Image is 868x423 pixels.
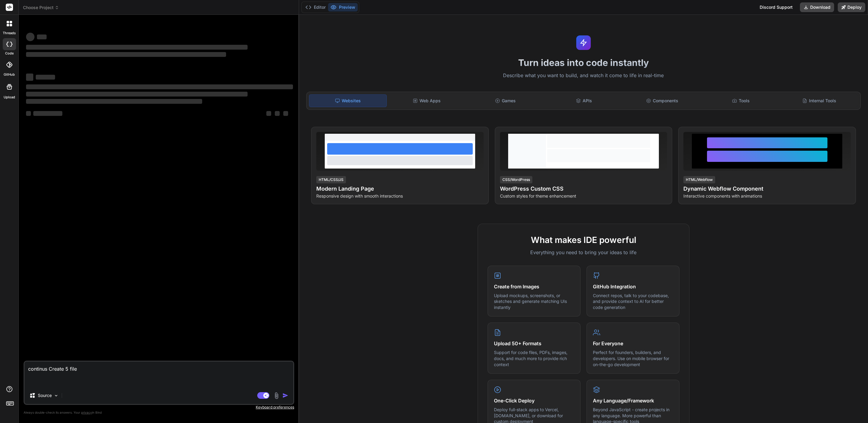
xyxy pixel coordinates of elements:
[593,340,673,347] h4: For Everyone
[467,94,544,107] div: Games
[316,176,346,183] div: HTML/CSS/JS
[282,392,288,398] img: icon
[26,84,293,89] span: ‌
[309,94,387,107] div: Websites
[25,362,293,387] textarea: continus Create 5 file
[624,94,701,107] div: Components
[545,94,622,107] div: APIs
[266,111,271,116] span: ‌
[488,249,679,256] p: Everything you need to bring your ideas to life
[33,111,62,116] span: ‌
[494,397,574,404] h4: One-Click Deploy
[26,52,226,57] span: ‌
[593,349,673,367] p: Perfect for founders, builders, and developers. Use on mobile browser for on-the-go development
[388,94,465,107] div: Web Apps
[4,95,15,100] label: Upload
[26,92,248,97] span: ‌
[23,5,59,11] span: Choose Project
[488,234,679,246] h2: What makes IDE powerful
[54,393,59,398] img: Pick Models
[26,74,33,81] span: ‌
[3,31,16,36] label: threads
[36,75,55,80] span: ‌
[683,176,715,183] div: HTML/Webflow
[26,111,31,116] span: ‌
[283,111,288,116] span: ‌
[5,51,14,56] label: code
[593,397,673,404] h4: Any Language/Framework
[26,33,35,41] span: ‌
[303,72,864,80] p: Describe what you want to build, and watch it come to life in real-time
[702,94,779,107] div: Tools
[756,2,796,12] div: Discord Support
[683,193,851,199] p: Interactive components with animations
[24,410,294,415] p: Always double-check its answers. Your in Bind
[494,293,574,310] p: Upload mockups, screenshots, or sketches and generate matching UIs instantly
[4,72,15,77] label: GitHub
[81,411,92,414] span: privacy
[316,193,484,199] p: Responsive design with smooth interactions
[781,94,858,107] div: Internal Tools
[26,99,202,104] span: ‌
[316,185,484,193] h4: Modern Landing Page
[500,176,532,183] div: CSS/WordPress
[593,293,673,310] p: Connect repos, talk to your codebase, and provide context to AI for better code generation
[494,283,574,290] h4: Create from Images
[275,111,280,116] span: ‌
[303,57,864,68] h1: Turn ideas into code instantly
[37,34,47,39] span: ‌
[500,193,667,199] p: Custom styles for theme enhancement
[328,3,358,11] button: Preview
[683,185,851,193] h4: Dynamic Webflow Component
[303,3,328,11] button: Editor
[494,349,574,367] p: Support for code files, PDFs, images, docs, and much more to provide rich context
[24,405,294,410] p: Keyboard preferences
[273,392,280,399] img: attachment
[494,340,574,347] h4: Upload 50+ Formats
[593,283,673,290] h4: GitHub Integration
[26,45,248,50] span: ‌
[838,2,865,12] button: Deploy
[38,392,52,398] p: Source
[500,185,667,193] h4: WordPress Custom CSS
[800,2,834,12] button: Download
